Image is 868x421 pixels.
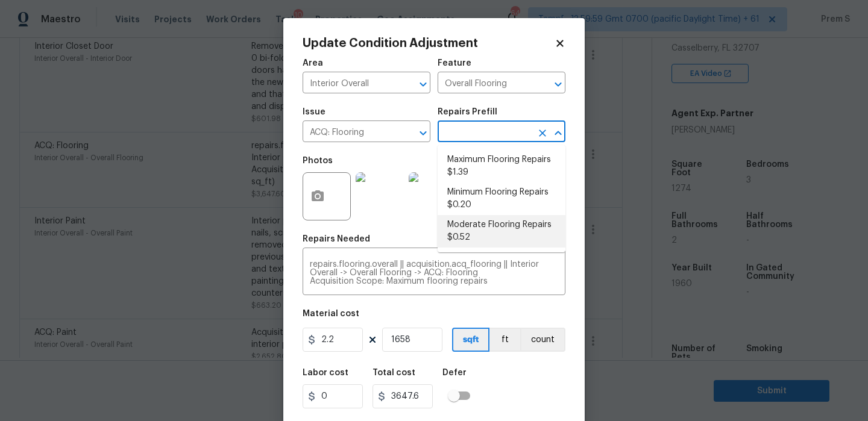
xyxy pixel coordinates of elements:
[415,76,432,93] button: Open
[303,108,325,116] h5: Issue
[442,369,467,377] h5: Defer
[550,125,567,142] button: Close
[534,125,551,142] button: Clear
[303,235,370,243] h5: Repairs Needed
[438,150,565,182] li: Maximum Flooring Repairs $1.39
[438,59,471,67] h5: Feature
[438,108,497,116] h5: Repairs Prefill
[303,37,555,49] h2: Update Condition Adjustment
[452,328,489,352] button: sqft
[415,125,432,142] button: Open
[438,215,565,248] li: Moderate Flooring Repairs $0.52
[489,328,520,352] button: ft
[303,157,333,165] h5: Photos
[303,369,348,377] h5: Labor cost
[373,369,415,377] h5: Total cost
[550,76,567,93] button: Open
[310,260,558,285] textarea: repairs.flooring.overall || acquisition.acq_flooring || Interior Overall -> Overall Flooring -> A...
[303,59,323,67] h5: Area
[520,328,565,352] button: count
[303,310,359,318] h5: Material cost
[438,182,565,215] li: Minimum Flooring Repairs $0.20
